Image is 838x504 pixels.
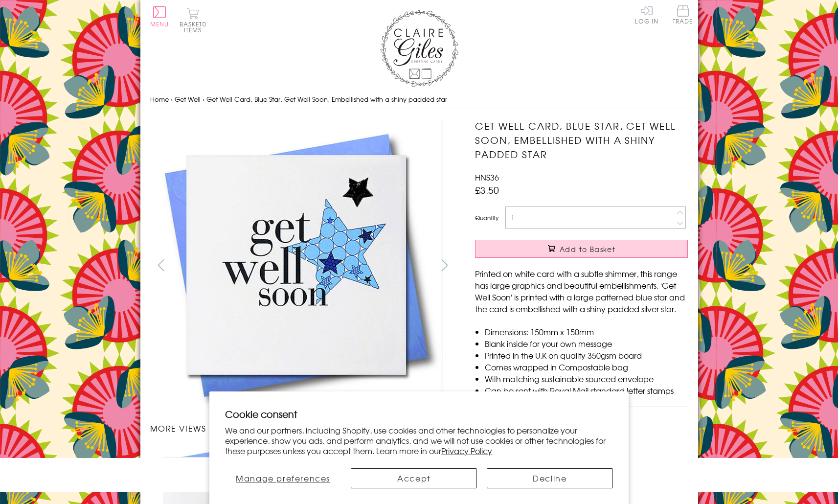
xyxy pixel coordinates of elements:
[560,244,615,254] span: Add to Basket
[225,407,613,421] h2: Cookie consent
[485,326,688,338] li: Dimensions: 150mm x 150mm
[351,468,477,488] button: Accept
[485,338,688,349] li: Blank inside for your own message
[175,94,201,104] a: Get Well
[203,94,204,104] span: ›
[150,254,172,276] button: prev
[635,5,658,24] a: Log In
[206,94,447,104] span: Get Well Card, Blue Star, Get Well Soon, Embellished with a shiny padded star
[441,445,492,457] a: Privacy Policy
[475,240,688,258] button: Add to Basket
[485,349,688,361] li: Printed in the U.K on quality 350gsm board
[475,119,688,161] h1: Get Well Card, Blue Star, Get Well Soon, Embellished with a shiny padded star
[171,94,173,104] span: ›
[475,213,498,222] label: Quantity
[150,119,443,412] img: Get Well Card, Blue Star, Get Well Soon, Embellished with a shiny padded star
[180,8,206,33] button: Basket0 items
[487,468,613,488] button: Decline
[184,20,206,34] span: 0 items
[150,94,169,104] a: Home
[150,20,169,28] span: Menu
[150,422,456,434] h3: More views
[236,472,330,484] span: Manage preferences
[485,373,688,385] li: With matching sustainable sourced envelope
[455,119,749,412] img: Get Well Card, Blue Star, Get Well Soon, Embellished with a shiny padded star
[673,5,693,26] a: Trade
[475,183,499,197] span: £3.50
[150,90,688,110] nav: breadcrumbs
[225,425,613,456] p: We and our partners, including Shopify, use cookies and other technologies to personalize your ex...
[485,361,688,373] li: Comes wrapped in Compostable bag
[475,268,688,315] p: Printed on white card with a subtle shimmer, this range has large graphics and beautiful embellis...
[150,6,169,27] button: Menu
[485,385,688,396] li: Can be sent with Royal Mail standard letter stamps
[380,10,458,87] img: Claire Giles Greetings Cards
[673,5,693,24] span: Trade
[433,254,455,276] button: next
[225,468,341,488] button: Manage preferences
[475,171,499,183] span: HNS36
